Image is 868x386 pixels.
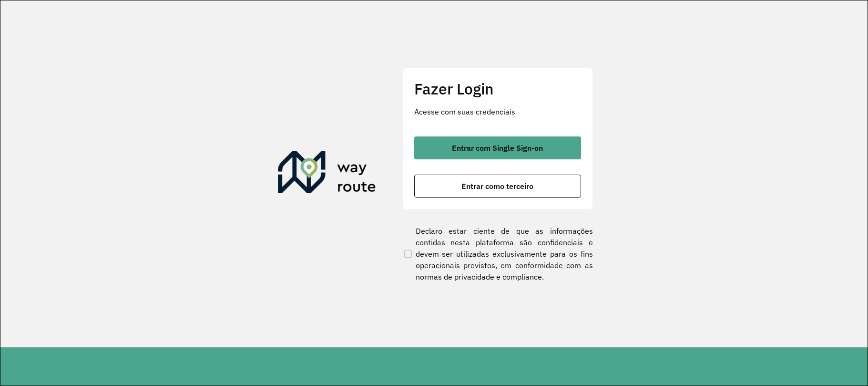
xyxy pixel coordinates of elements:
[414,106,581,117] p: Acesse com suas credenciais
[414,175,581,198] button: button
[402,225,593,282] label: Declaro estar ciente de que as informações contidas nesta plataforma são confidenciais e devem se...
[414,80,581,98] h2: Fazer Login
[452,144,543,152] span: Entrar com Single Sign-on
[278,151,376,197] img: Roteirizador AmbevTech
[414,136,581,159] button: button
[461,182,533,190] span: Entrar como terceiro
